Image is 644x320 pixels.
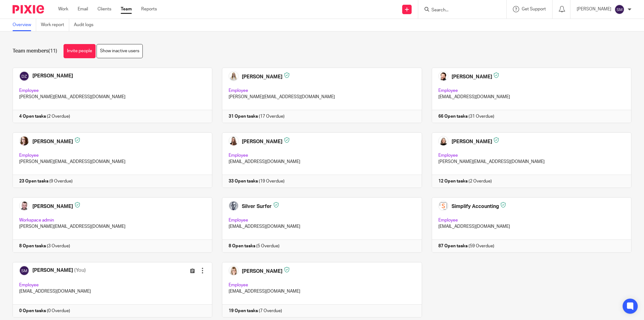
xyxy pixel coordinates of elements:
[614,4,625,14] img: svg%3E
[13,48,57,54] h1: Team members
[522,7,546,11] span: Get Support
[97,44,143,58] a: Show inactive users
[431,8,487,13] input: Search
[577,6,611,12] p: [PERSON_NAME]
[121,6,132,12] a: Team
[141,6,157,12] a: Reports
[13,19,36,31] a: Overview
[64,44,96,58] a: Invite people
[74,19,98,31] a: Audit logs
[41,19,69,31] a: Work report
[97,6,111,12] a: Clients
[78,6,88,12] a: Email
[13,5,44,14] img: Pixie
[48,48,57,53] span: (11)
[58,6,68,12] a: Work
